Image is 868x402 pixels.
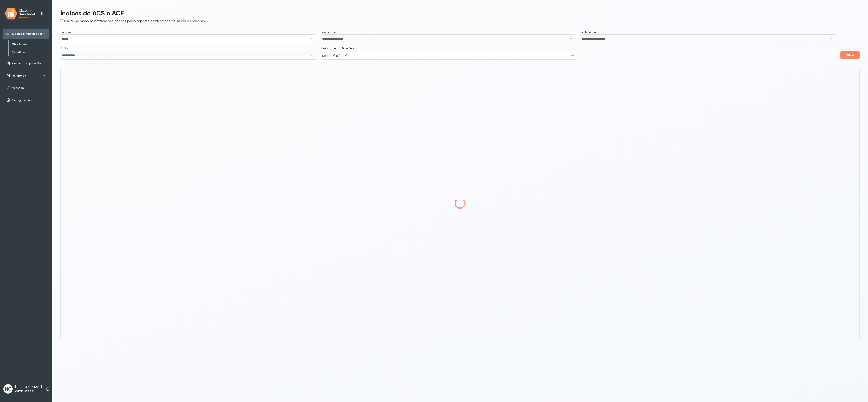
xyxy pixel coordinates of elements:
[12,41,49,47] a: ACS e ACE
[5,386,11,392] span: NG
[4,7,35,21] img: logo.svg
[60,46,68,50] span: Ciclo
[12,86,24,90] span: Acessos
[12,98,32,102] span: Configurações
[12,50,49,55] a: Cidadãos
[12,32,43,36] span: Mapa de notificações
[15,389,42,393] p: Administrador
[60,19,206,23] div: Visualize no mapa as notificações criadas pelos agentes comunitários de saúde e endemias.
[6,86,46,90] a: Acessos
[12,42,49,46] a: ACS e ACE
[6,61,46,65] a: Fichas de supervisão
[15,385,42,389] p: [PERSON_NAME]
[60,30,72,34] span: Endemia
[322,54,569,58] small: De [DATE] a [DATE]
[6,98,46,102] a: Configurações
[320,46,354,50] span: Período de notificações
[60,9,206,17] p: Índices de ACS e ACE
[320,30,336,34] span: Localidade
[12,62,41,65] span: Fichas de supervisão
[12,51,49,54] a: Cidadãos
[12,74,26,77] span: Relatórios
[840,51,860,59] button: Filtrar
[580,30,596,34] span: Profissional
